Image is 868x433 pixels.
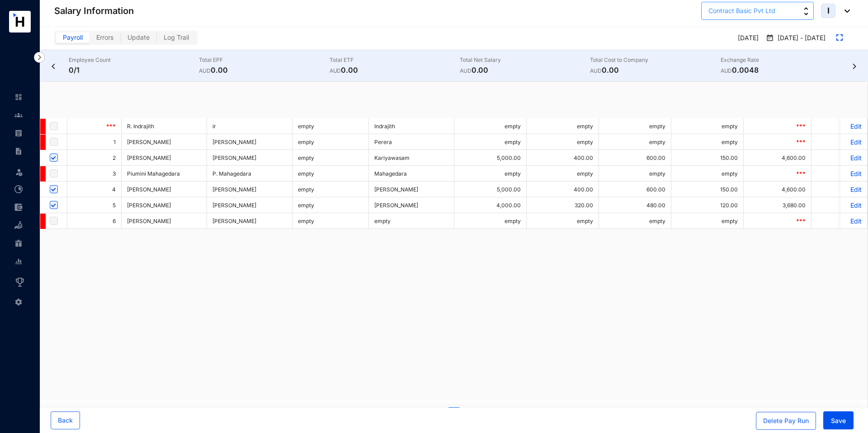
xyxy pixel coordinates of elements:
[14,277,25,288] img: award_outlined.f30b2bda3bf6ea1bf3dd.svg
[14,257,23,265] img: report-unselected.e6a6b4230fc7da01f883.svg
[708,6,775,16] span: Contract Basic Pvt Ltd
[51,411,80,429] button: Back
[14,147,23,155] img: contract-unselected.99e2b2107c0a7dd48938.svg
[590,65,720,75] p: 0.00
[127,218,171,224] span: [PERSON_NAME]
[330,56,460,65] p: Total ETF
[756,412,816,430] button: Delete Pay Run
[465,407,479,422] button: right
[846,154,862,162] a: Edit
[671,166,744,182] td: empty
[721,56,851,65] p: Exchange Rate
[292,134,369,150] td: empty
[7,252,29,270] li: Reports
[49,64,58,69] img: chevron-left-black.080a3cd1beb81d71c13fdb72827950c5.svg
[292,197,369,213] td: empty
[599,213,671,229] td: empty
[671,182,744,197] td: 150.00
[527,134,599,150] td: empty
[429,407,443,422] button: left
[14,93,23,101] img: home-unselected.a29eae3204392db15eaf.svg
[67,197,122,213] td: 5
[846,138,862,146] a: Edit
[831,416,846,425] span: Save
[454,213,527,229] td: empty
[846,217,862,225] a: Edit
[454,118,527,134] td: empty
[527,213,599,229] td: empty
[14,221,23,229] img: loan-unselected.d74d20a04637f2d15ab5.svg
[721,66,732,75] p: AUD
[447,407,461,422] li: 1
[766,33,774,42] img: payroll-calender.2a2848c9e82147e90922403bdc96c587.svg
[127,154,201,161] span: [PERSON_NAME]
[590,56,720,65] p: Total Cost to Company
[67,166,122,182] td: 3
[744,150,811,166] td: 4,600.00
[14,168,24,177] img: leave-unselected.2934df6273408c3f84d9.svg
[7,106,29,124] li: Contacts
[7,216,29,234] li: Loan
[527,150,599,166] td: 400.00
[671,118,744,134] td: empty
[330,66,341,75] p: AUD
[671,213,744,229] td: empty
[7,234,29,252] li: Gratuity
[671,197,744,213] td: 120.00
[846,122,862,130] a: Edit
[96,33,113,41] span: Errors
[199,65,329,75] p: 0.00
[207,118,292,134] td: ir
[701,2,814,20] button: Contract Basic Pvt Ltd
[369,182,454,197] td: [PERSON_NAME]
[369,134,454,150] td: Perera
[846,186,862,193] a: Edit
[846,170,862,177] a: Edit
[63,33,83,41] span: Payroll
[67,134,122,150] td: 1
[369,150,454,166] td: Kariyawasam
[54,5,134,17] p: Salary Information
[599,118,671,134] td: empty
[369,197,454,213] td: [PERSON_NAME]
[67,213,122,229] td: 6
[599,197,671,213] td: 480.00
[744,197,811,213] td: 3,680.00
[58,416,73,425] span: Back
[527,182,599,197] td: 400.00
[34,52,45,63] img: nav-icon-right.af6afadce00d159da59955279c43614e.svg
[207,213,292,229] td: [PERSON_NAME]
[744,182,811,197] td: 4,600.00
[7,198,29,216] li: Expenses
[846,201,862,209] a: Edit
[827,7,830,15] span: I
[292,150,369,166] td: empty
[127,123,201,130] span: R. Indrajith
[292,118,369,134] td: empty
[67,150,122,166] td: 2
[823,411,854,429] button: Save
[460,56,590,65] p: Total Net Salary
[69,56,199,65] p: Employee Count
[7,180,29,198] li: Time Attendance
[671,150,744,166] td: 150.00
[454,150,527,166] td: 5,000.00
[454,197,527,213] td: 4,000.00
[207,197,292,213] td: [PERSON_NAME]
[207,134,292,150] td: [PERSON_NAME]
[292,166,369,182] td: empty
[527,166,599,182] td: empty
[671,134,744,150] td: empty
[369,213,454,229] td: empty
[164,33,189,41] span: Log Trail
[599,182,671,197] td: 600.00
[763,416,809,425] div: Delete Pay Run
[292,213,369,229] td: empty
[14,298,23,306] img: settings-unselected.1febfda315e6e19643a1.svg
[207,166,292,182] td: P. Mahagedara
[67,182,122,197] td: 4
